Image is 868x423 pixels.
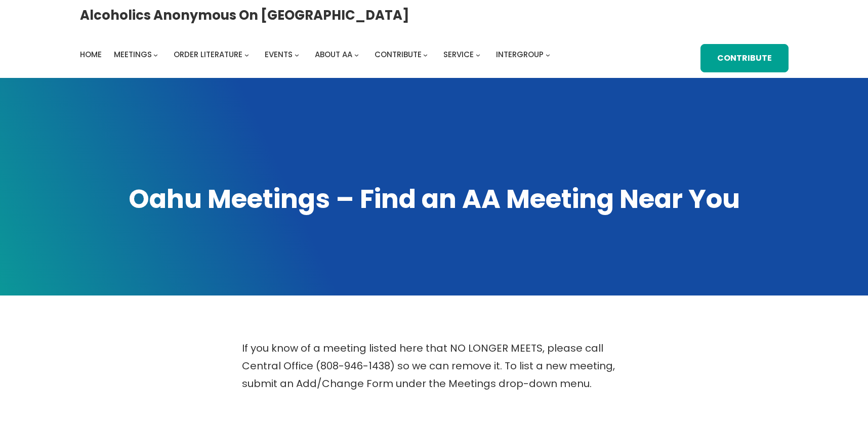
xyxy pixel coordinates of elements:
a: Service [443,48,474,62]
button: Order Literature submenu [244,53,249,57]
button: Intergroup submenu [546,53,550,57]
span: Order Literature [174,49,242,60]
a: About AA [315,48,352,62]
a: Alcoholics Anonymous on [GEOGRAPHIC_DATA] [80,4,409,27]
p: If you know of a meeting listed here that NO LONGER MEETS, please call Central Office (808-946-14... [242,340,627,393]
span: Meetings [114,49,152,60]
a: Contribute [700,44,788,72]
span: Events [265,49,293,60]
a: Events [265,48,293,62]
button: Service submenu [476,53,480,57]
h1: Oahu Meetings – Find an AA Meeting Near You [80,182,789,217]
button: Meetings submenu [153,53,158,57]
span: Contribute [375,49,422,60]
span: Service [443,49,474,60]
a: Meetings [114,48,152,62]
span: Intergroup [496,49,544,60]
span: About AA [315,49,352,60]
span: Home [80,49,102,60]
a: Intergroup [496,48,544,62]
a: Home [80,48,102,62]
button: About AA submenu [354,53,359,57]
a: Contribute [375,48,422,62]
button: Events submenu [295,53,299,57]
button: Contribute submenu [423,53,428,57]
nav: Intergroup [80,48,554,62]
